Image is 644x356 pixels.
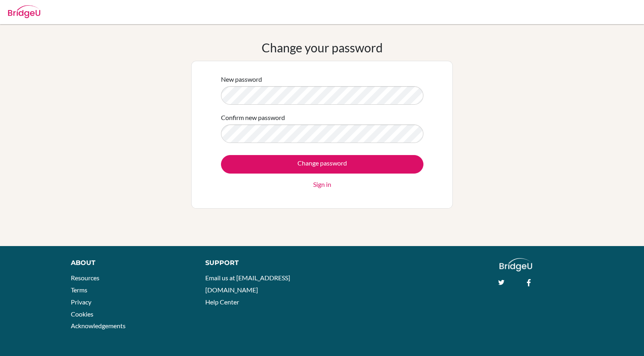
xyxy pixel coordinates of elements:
[221,113,285,122] label: Confirm new password
[313,180,331,189] a: Sign in
[205,298,239,306] a: Help Center
[8,5,40,18] img: Bridge-U
[71,274,99,281] a: Resources
[71,298,91,306] a: Privacy
[221,155,423,174] input: Change password
[500,258,532,271] img: logo_white@2x-f4f0deed5e89b7ecb1c2cc34c3e3d731f90f0f143d5ea2071677605dd97b5244.png
[205,258,313,268] div: Support
[221,75,262,84] label: New password
[71,322,126,329] a: Acknowledgements
[71,310,93,318] a: Cookies
[205,274,290,294] a: Email us at [EMAIL_ADDRESS][DOMAIN_NAME]
[71,258,188,268] div: About
[262,40,383,55] h1: Change your password
[71,286,87,294] a: Terms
